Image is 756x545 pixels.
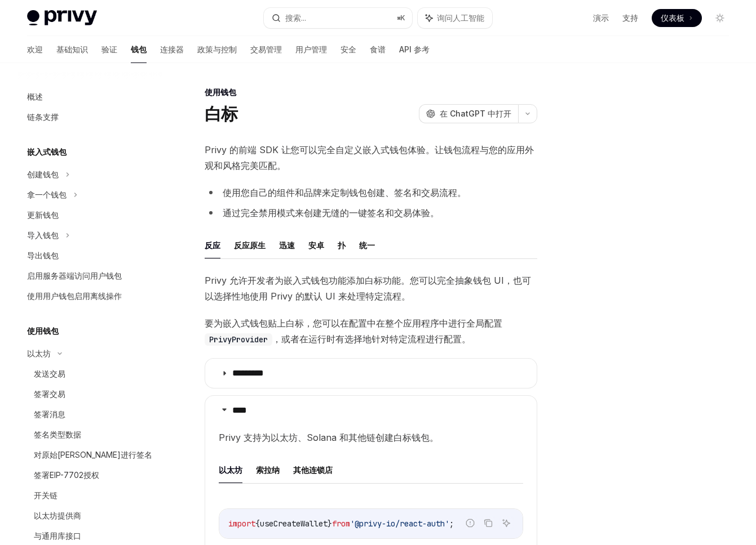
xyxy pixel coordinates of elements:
font: 拿一个钱包 [27,190,67,199]
font: 概述 [27,92,43,101]
font: 交易管理 [250,44,282,54]
a: 仪表板 [652,9,702,27]
button: 询问人工智能 [499,516,514,530]
button: 反应 [205,232,220,258]
span: useCreateWallet [260,519,328,529]
a: 演示 [593,12,609,24]
button: 安卓 [308,232,324,258]
a: 导出钱包 [18,245,162,266]
a: 对原始[PERSON_NAME]进行签名 [18,445,162,465]
font: 钱包 [131,44,147,54]
font: Privy 支持为以太坊、Solana 和其他链创建白标钱包。 [219,432,439,443]
a: 签署消息 [18,404,162,425]
button: 报告错误代码 [463,516,478,530]
font: 政策与控制 [197,44,237,54]
button: 复制代码块中的内容 [481,516,496,530]
button: 切换暗模式 [711,9,729,27]
font: 使用钱包 [205,87,236,97]
a: 签署EIP-7702授权 [18,465,162,485]
font: 使用钱包 [27,326,59,336]
font: 发送交易 [34,369,65,378]
font: 更新钱包 [27,210,59,220]
font: 连接器 [160,44,184,54]
font: 基础知识 [56,44,88,54]
a: 使用用户钱包启用离线操作 [18,286,162,306]
a: 支持 [622,12,638,24]
font: 欢迎 [27,44,43,54]
a: 发送交易 [18,364,162,384]
font: ，或者在运行时有选择地针对特定流程进行配置。 [272,333,471,345]
span: from [332,519,350,529]
font: 反应原生 [234,240,266,250]
font: 对原始[PERSON_NAME]进行签名 [34,450,152,459]
font: 搜索... [285,13,306,23]
button: 统一 [359,232,375,258]
font: 索拉纳 [256,465,280,475]
font: 使用用户钱包启用离线操作 [27,291,122,301]
font: 导出钱包 [27,251,59,260]
font: 签名类型数据 [34,430,81,439]
a: 启用服务器端访问用户钱包 [18,266,162,286]
font: 链条支撑 [27,112,59,122]
font: 以太坊 [219,465,242,475]
font: 其他连锁店 [293,465,333,475]
font: 以太坊 [27,349,51,358]
font: 签署EIP-7702授权 [34,470,99,480]
font: ⌘ [397,14,400,22]
font: 签署交易 [34,389,65,399]
button: 反应原生 [234,232,266,258]
button: 搜索...⌘K [264,8,412,28]
font: 迅速 [279,240,295,250]
font: 通过完全禁用模式来创建无缝的一键签名和交易体验。 [223,207,439,218]
button: 其他连锁店 [293,457,333,483]
img: 灯光标志 [27,10,97,26]
a: 基础知识 [56,36,88,63]
a: API 参考 [399,36,430,63]
a: 安全 [341,36,356,63]
a: 连接器 [160,36,184,63]
font: 导入钱包 [27,230,59,240]
font: Privy 允许开发者为嵌入式钱包功能添加白标功能。您可以完全抽象钱包 UI，也可以选择性地使用 Privy 的默认 UI 来处理特定流程。 [205,275,531,302]
a: 开关链 [18,485,162,506]
font: 以太坊提供商 [34,511,81,520]
a: 验证 [101,36,117,63]
font: 开关链 [34,490,58,500]
a: 欢迎 [27,36,43,63]
font: 统一 [359,240,375,250]
span: '@privy-io/react-auth' [350,519,449,529]
button: 在 ChatGPT 中打开 [419,104,518,123]
font: 与通用库接口 [34,531,81,540]
font: K [400,14,405,22]
font: 用户管理 [295,44,327,54]
a: 食谱 [370,36,386,63]
font: 食谱 [370,44,386,54]
button: 询问人工智能 [418,8,492,28]
font: 扑 [338,240,346,250]
a: 签名类型数据 [18,425,162,445]
font: 验证 [101,44,117,54]
a: 更新钱包 [18,205,162,225]
font: 询问人工智能 [437,13,484,23]
span: ; [449,519,454,529]
font: 在 ChatGPT 中打开 [440,109,511,118]
a: 概述 [18,87,162,107]
font: 签署消息 [34,409,65,419]
a: 链条支撑 [18,107,162,127]
font: 创建钱包 [27,169,59,179]
a: 签署交易 [18,384,162,404]
span: { [255,519,260,529]
font: Privy 的前端 SDK 让您可以完全自定义嵌入式钱包体验。让钱包流程与您的应用外观和风格完美匹配。 [205,144,534,171]
button: 迅速 [279,232,295,258]
button: 索拉纳 [256,457,280,483]
font: 反应 [205,240,220,250]
span: import [228,519,255,529]
font: 安卓 [308,240,324,250]
a: 以太坊提供商 [18,506,162,526]
a: 政策与控制 [197,36,237,63]
code: PrivyProvider [205,333,272,346]
font: 白标 [205,104,238,124]
font: 支持 [622,13,638,23]
button: 以太坊 [219,457,242,483]
font: 使用您自己的组件和品牌来定制钱包创建、签名和交易流程。 [223,187,466,198]
font: API 参考 [399,44,430,54]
